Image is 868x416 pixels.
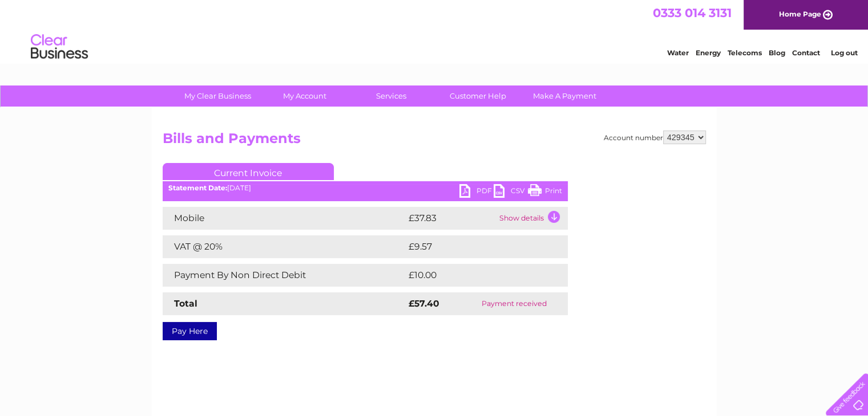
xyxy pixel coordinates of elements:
[171,85,265,107] a: My Clear Business
[30,30,88,64] img: logo.png
[431,85,525,107] a: Customer Help
[406,264,544,287] td: £10.00
[257,85,352,107] a: My Account
[406,235,541,258] td: £9.57
[461,292,567,315] td: Payment received
[163,207,406,230] td: Mobile
[459,184,494,201] a: PDF
[163,184,568,192] div: [DATE]
[163,163,334,180] a: Current Invoice
[344,85,438,107] a: Services
[528,184,562,201] a: Print
[163,235,406,258] td: VAT @ 20%
[696,48,721,57] a: Energy
[728,48,762,57] a: Telecoms
[163,264,406,287] td: Payment By Non Direct Debit
[604,130,706,144] div: Account number
[163,130,706,152] h2: Bills and Payments
[769,48,785,57] a: Blog
[163,322,217,340] a: Pay Here
[165,6,704,55] div: Clear Business is a trading name of Verastar Limited (registered in [GEOGRAPHIC_DATA] No. 3667643...
[667,48,689,57] a: Water
[168,183,227,192] b: Statement Date:
[518,85,612,107] a: Make A Payment
[409,298,439,309] strong: £57.40
[496,207,568,230] td: Show details
[653,6,732,20] a: 0333 014 3131
[406,207,496,230] td: £37.83
[792,48,820,57] a: Contact
[494,184,528,201] a: CSV
[830,48,857,57] a: Log out
[174,298,197,309] strong: Total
